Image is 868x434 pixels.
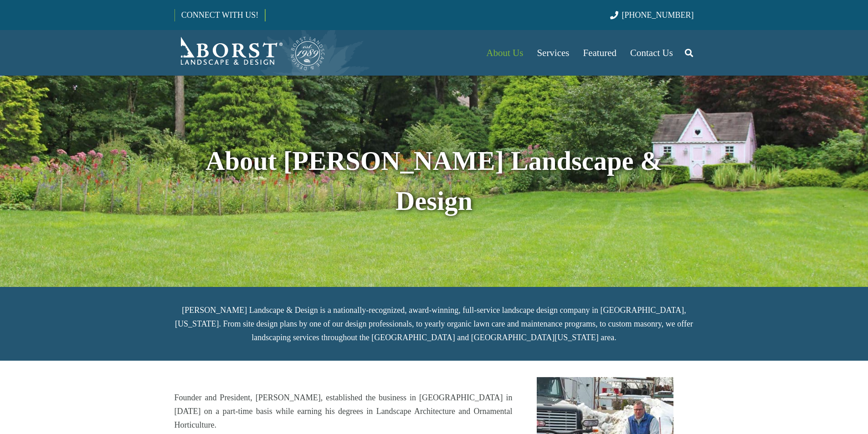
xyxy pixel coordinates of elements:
[680,41,698,64] a: Search
[205,146,663,216] strong: About [PERSON_NAME] Landscape & Design
[623,30,680,76] a: Contact Us
[630,47,673,58] span: Contact Us
[622,10,694,20] span: [PHONE_NUMBER]
[530,30,576,76] a: Services
[537,47,569,58] span: Services
[175,303,694,344] p: [PERSON_NAME] Landscape & Design is a nationally-recognized, award-winning, full-service landscap...
[479,30,530,76] a: About Us
[583,47,616,58] span: Featured
[175,35,326,71] a: Borst-Logo
[486,47,523,58] span: About Us
[175,391,513,432] p: Founder and President, [PERSON_NAME], established the business in [GEOGRAPHIC_DATA] in [DATE] on ...
[576,30,623,76] a: Featured
[175,4,265,26] a: CONNECT WITH US!
[610,10,693,20] a: [PHONE_NUMBER]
